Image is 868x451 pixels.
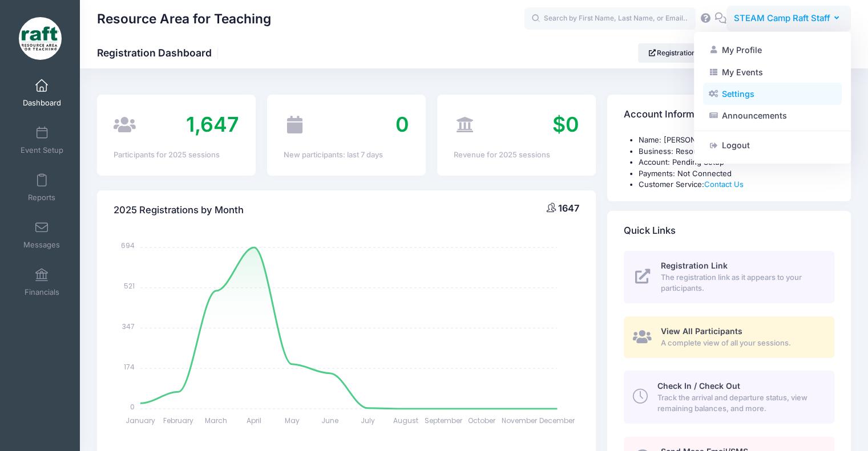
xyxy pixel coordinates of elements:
[163,416,193,425] tspan: February
[639,168,834,180] li: Payments: Not Connected
[624,251,834,303] a: Registration Link The registration link as it appears to your participants.
[661,338,821,349] span: A complete view of all your sessions.
[639,157,834,168] li: Account: Pending Setup
[639,135,834,146] li: Name: [PERSON_NAME]
[703,83,842,105] a: Settings
[661,272,821,294] span: The registration link as it appears to your participants.
[114,194,244,226] h4: 2025 Registrations by Month
[454,149,579,161] div: Revenue for 2025 sessions
[468,416,496,425] tspan: October
[321,416,338,425] tspan: June
[21,145,63,155] span: Event Setup
[726,6,851,32] button: STEAM Camp Raft Staff
[661,261,728,270] span: Registration Link
[540,416,576,425] tspan: December
[734,12,830,25] span: STEAM Camp Raft Staff
[124,361,135,371] tspan: 174
[23,98,61,108] span: Dashboard
[558,202,579,214] span: 1647
[703,61,842,83] a: My Events
[502,416,538,425] tspan: November
[638,43,721,63] a: Registration Link
[15,215,69,255] a: Messages
[624,214,676,247] h4: Quick Links
[657,392,821,415] span: Track the arrival and departure status, view remaining balances, and more.
[23,240,60,250] span: Messages
[624,371,834,423] a: Check In / Check Out Track the arrival and departure status, view remaining balances, and more.
[395,112,409,137] span: 0
[361,416,375,425] tspan: July
[704,180,744,189] a: Contact Us
[247,416,261,425] tspan: April
[524,7,696,30] input: Search by First Name, Last Name, or Email...
[122,322,135,331] tspan: 347
[661,326,742,336] span: View All Participants
[124,281,135,291] tspan: 521
[639,146,834,157] li: Business: Resource Area for Teaching
[15,73,69,113] a: Dashboard
[624,99,717,131] h4: Account Information
[28,193,55,202] span: Reports
[15,120,69,160] a: Event Setup
[121,241,135,250] tspan: 694
[703,105,842,127] a: Announcements
[15,168,69,208] a: Reports
[624,316,834,358] a: View All Participants A complete view of all your sessions.
[126,416,155,425] tspan: January
[97,47,221,59] h1: Registration Dashboard
[130,402,135,412] tspan: 0
[114,149,239,161] div: Participants for 2025 sessions
[25,287,59,297] span: Financials
[285,416,300,425] tspan: May
[15,262,69,302] a: Financials
[425,416,463,425] tspan: September
[703,135,842,156] a: Logout
[19,17,62,60] img: Resource Area for Teaching
[552,112,579,137] span: $0
[186,112,239,137] span: 1,647
[393,416,418,425] tspan: August
[97,6,271,32] h1: Resource Area for Teaching
[284,149,409,161] div: New participants: last 7 days
[703,39,842,61] a: My Profile
[639,179,834,190] li: Customer Service:
[657,381,740,391] span: Check In / Check Out
[205,416,228,425] tspan: March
